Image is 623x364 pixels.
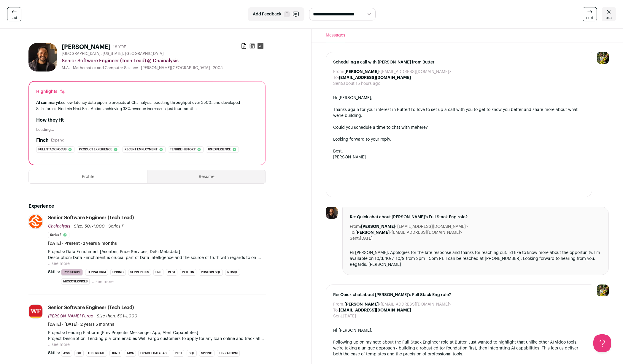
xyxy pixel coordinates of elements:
div: [PERSON_NAME] [333,154,585,160]
a: last [7,7,21,21]
div: Hi [PERSON_NAME], [333,328,585,333]
dd: <[EMAIL_ADDRESS][DOMAIN_NAME]> [344,69,451,75]
dt: To: [333,307,339,313]
span: Full stack focus [38,147,66,152]
b: [PERSON_NAME] [355,231,390,235]
span: Chainalysis [48,224,70,228]
dt: Sent: [350,236,360,241]
dt: From: [350,224,361,230]
b: [PERSON_NAME] [344,70,379,74]
li: Git [74,350,84,357]
span: [DATE] - Present · 2 years 9 months [48,241,117,247]
b: [EMAIL_ADDRESS][DOMAIN_NAME] [339,76,411,80]
a: esc [602,7,616,21]
a: next [583,7,597,21]
li: Serverless [128,269,151,276]
iframe: Help Scout Beacon - Open [593,334,611,352]
span: Skills: [48,269,60,275]
button: Add Feedback F [248,7,304,21]
span: Skills: [48,350,60,356]
li: SQL [187,350,197,357]
span: Recent employment [125,147,158,152]
b: [EMAIL_ADDRESS][DOMAIN_NAME] [339,308,411,312]
p: Projects: Data Enrichment [Ascriber, Price Services, DeFi Metadata] [48,249,266,255]
li: Terraform [85,269,108,276]
div: Following up on my note about the Full Stack Engineer role at Butter. Just wanted to highlight th... [333,339,585,357]
h2: Finch [36,137,49,144]
dd: [DATE] [343,313,356,319]
dt: From: [333,69,344,75]
dt: To: [333,75,339,81]
b: [PERSON_NAME] [361,225,395,229]
li: TypeScript [61,269,83,276]
button: Expand [51,138,64,143]
img: 3f11577dffa13d57314c094654ea905ebfdc06c6230e97ce769448766915dec9.jpg [29,215,42,228]
img: 6689865-medium_jpg [597,284,609,296]
img: 6689865-medium_jpg [597,52,609,64]
span: Re: Quick chat about [PERSON_NAME]'s Full Stack Eng role? [350,214,601,220]
img: 82e46cd58247cc1383fedf079b75f4e20fb929969560f33a1c7d7693f52f3d20.jpg [29,305,42,318]
span: F [284,11,290,17]
dt: Sent: [333,81,343,87]
span: next [586,15,593,20]
span: Tenure history [170,147,196,152]
div: M.A. - Mathematics and Computer Science - [PERSON_NAME][GEOGRAPHIC_DATA] - 2005 [62,66,266,70]
li: Hibernate [86,350,107,357]
dt: To: [350,230,355,236]
dd: <[EMAIL_ADDRESS][DOMAIN_NAME]> [344,301,451,307]
li: NoSQL [225,269,240,276]
span: [GEOGRAPHIC_DATA], [US_STATE], [GEOGRAPHIC_DATA] [62,51,164,56]
span: Us experience [208,147,231,152]
div: Senior Software Engineer (Tech Lead) [48,304,134,311]
li: JUnit [109,350,122,357]
div: Senior Software Engineer (Tech Lead) @ Chainalysis [62,57,266,64]
span: Series F [108,224,124,228]
li: Oracle Database [138,350,170,357]
img: fce743bf68d457213adec0813e57345d566dafdbdb3f2266f2ed8942f1c9e2d5.jpg [28,43,57,71]
li: Microservices [61,278,90,285]
div: Led low-latency data pipeline projects at Chainalysis, boosting throughput over 350%, and develop... [36,99,258,112]
img: fce743bf68d457213adec0813e57345d566dafdbdb3f2266f2ed8942f1c9e2d5.jpg [326,207,338,219]
dd: <[EMAIL_ADDRESS][DOMAIN_NAME]> [355,230,462,236]
li: SQL [153,269,163,276]
li: Java [125,350,136,357]
div: Highlights [36,89,66,95]
h1: [PERSON_NAME] [62,43,111,51]
dd: about 15 hours ago [343,81,380,87]
span: esc [606,15,612,20]
span: [PERSON_NAME] Fargo [48,314,93,318]
li: Terraform [217,350,240,357]
div: Thanks again for your interest in Butter! I'd love to set up a call with you to get to know you b... [333,107,585,119]
span: Scheduling a call with [PERSON_NAME] from Butter [333,59,585,65]
div: Hi [PERSON_NAME], [333,95,585,101]
dd: <[EMAIL_ADDRESS][DOMAIN_NAME]> [361,224,468,230]
dd: [DATE] [360,236,373,241]
span: · [106,223,107,229]
span: · Size then: 501-1,000 [94,314,137,318]
span: · Size: 501-1,000 [71,224,105,228]
span: AI summary: [36,101,59,104]
b: [PERSON_NAME] [344,302,379,306]
div: Hi [PERSON_NAME], Apologies for the late response and thanks for reaching out. I'd like to know m... [350,250,601,268]
dt: Sent: [333,313,343,319]
dt: From: [333,301,344,307]
p: Description: Data Enrichment is crucial part of Data Intelligence and the source of truth with re... [48,255,266,261]
li: Series F [48,232,69,238]
p: Project Description: Lending pla`orm enables Well Fargo customers to apply for any loan online an... [48,336,266,342]
span: last [12,15,17,20]
h2: How they fit [36,117,258,124]
span: Re: Quick chat about [PERSON_NAME]'s Full Stack Eng role? [333,292,585,298]
div: Best, [333,148,585,154]
div: Looking forward to your reply. [333,136,585,142]
button: Profile [29,170,147,183]
div: Could you schedule a time to chat with me ? [333,125,585,131]
span: [DATE] - [DATE] · 2 years 5 months [48,322,114,328]
li: AWS [61,350,72,357]
div: Loading... [36,127,258,132]
li: PostgreSQL [199,269,223,276]
button: ...see more [92,279,114,285]
span: Product experience [79,147,112,152]
li: Spring [110,269,126,276]
li: REST [173,350,184,357]
div: 18 YOE [113,44,126,50]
